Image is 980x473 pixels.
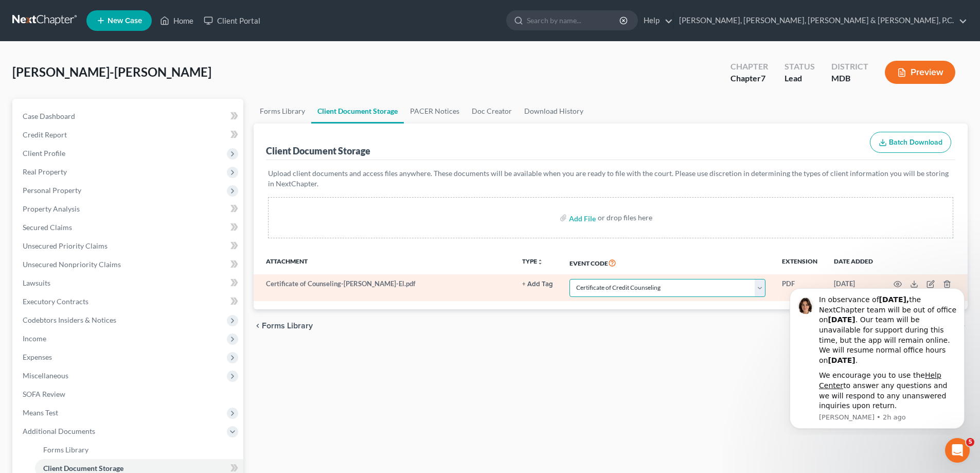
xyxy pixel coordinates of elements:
[23,427,95,435] span: Additional Documents
[831,73,868,84] div: MDB
[14,200,243,218] a: Property Analysis
[35,441,243,459] a: Forms Library
[14,126,243,144] a: Credit Report
[774,251,826,274] th: Extension
[638,11,673,30] a: Help
[155,11,199,30] a: Home
[831,61,868,73] div: District
[23,278,50,287] span: Lawsuits
[14,237,243,255] a: Unsecured Priority Claims
[199,11,265,30] a: Client Portal
[14,274,243,292] a: Lawsuits
[23,167,67,176] span: Real Property
[108,17,142,25] span: New Case
[262,322,313,330] span: Forms Library
[23,297,88,306] span: Executory Contracts
[23,130,67,139] span: Credit Report
[254,322,262,330] i: chevron_left
[14,385,243,404] a: SOFA Review
[23,353,52,361] span: Expenses
[23,408,58,417] span: Means Test
[23,316,116,324] span: Codebtors Insiders & Notices
[12,64,211,79] span: [PERSON_NAME]-[PERSON_NAME]
[966,438,974,446] span: 5
[730,73,768,84] div: Chapter
[522,258,543,265] button: TYPEunfold_more
[23,186,81,195] span: Personal Property
[785,61,815,73] div: Status
[674,11,967,30] a: [PERSON_NAME], [PERSON_NAME], [PERSON_NAME] & [PERSON_NAME], P.C.
[14,107,243,126] a: Case Dashboard
[43,445,88,454] span: Forms Library
[23,334,46,343] span: Income
[23,260,121,269] span: Unsecured Nonpriority Claims
[522,281,553,288] button: + Add Tag
[254,251,514,274] th: Attachment
[266,145,370,157] div: Client Document Storage
[254,322,313,330] button: chevron_left Forms Library
[826,274,881,301] td: [DATE]
[23,112,75,120] span: Case Dashboard
[23,204,80,213] span: Property Analysis
[23,371,68,380] span: Miscellaneous
[23,241,108,250] span: Unsecured Priority Claims
[730,61,768,73] div: Chapter
[23,390,65,398] span: SOFA Review
[268,168,953,189] p: Upload client documents and access files anywhere. These documents will be available when you are...
[522,279,553,289] a: + Add Tag
[14,255,243,274] a: Unsecured Nonpriority Claims
[785,73,815,84] div: Lead
[14,292,243,311] a: Executory Contracts
[537,259,543,265] i: unfold_more
[43,464,123,472] span: Client Document Storage
[254,274,514,301] td: Certificate of Counseling-[PERSON_NAME]-El.pdf
[774,274,826,301] td: PDF
[518,99,590,124] a: Download History
[885,61,955,84] button: Preview
[774,279,980,435] iframe: Intercom notifications message
[527,11,621,30] input: Search by name...
[945,438,970,463] iframe: Intercom live chat
[889,138,942,147] span: Batch Download
[826,251,881,274] th: Date added
[404,99,466,124] a: PACER Notices
[870,132,951,153] button: Batch Download
[761,73,765,83] span: 7
[561,251,774,274] th: Event Code
[466,99,518,124] a: Doc Creator
[23,149,65,157] span: Client Profile
[254,99,311,124] a: Forms Library
[598,213,652,223] div: or drop files here
[311,99,404,124] a: Client Document Storage
[14,218,243,237] a: Secured Claims
[23,223,72,232] span: Secured Claims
